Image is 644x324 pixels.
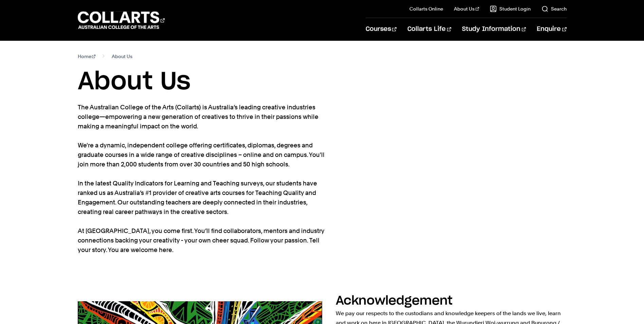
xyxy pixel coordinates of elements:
[112,52,132,61] span: About Us
[462,18,526,40] a: Study Information
[78,52,96,61] a: Home
[407,18,451,40] a: Collarts Life
[366,18,397,40] a: Courses
[454,5,479,12] a: About Us
[78,11,165,30] div: Go to homepage
[490,5,531,12] a: Student Login
[541,5,567,12] a: Search
[78,103,326,255] p: The Australian College of the Arts (Collarts) is Australia’s leading creative industries college—...
[336,295,453,307] h2: Acknowledgement
[537,18,566,40] a: Enquire
[409,5,443,12] a: Collarts Online
[78,67,567,97] h1: About Us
